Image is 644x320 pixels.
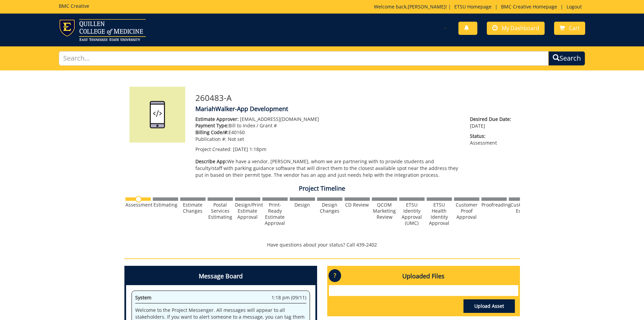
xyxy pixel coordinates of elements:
[195,129,229,135] span: Billing Code/#:
[195,116,239,122] span: Estimate Approver:
[59,19,146,41] img: ETSU logo
[126,268,315,285] h4: Message Board
[195,122,229,129] span: Payment Type:
[563,3,585,10] a: Logout
[271,294,306,301] span: 1:18 pm (09/11)
[470,133,515,140] span: Status:
[124,185,520,192] h4: Project Timeline
[195,122,460,129] p: Bill to Index / Grant #
[470,133,515,146] p: Assessment
[235,202,260,220] div: Design/Print Estimate Approval
[195,106,515,112] h4: MariahWalker-App Development
[233,146,266,152] span: [DATE] 1:18pm
[554,22,585,35] a: Cart
[374,3,585,10] p: Welcome back, ! | | |
[427,202,452,226] div: ETSU Health Identity Approval
[487,22,545,35] a: My Dashboard
[290,202,315,208] div: Design
[451,3,495,10] a: ETSU Homepage
[195,158,460,178] p: We have a vendor, [PERSON_NAME], whom we are partnering with to provide students and faculty/staf...
[408,3,446,10] a: [PERSON_NAME]
[399,202,425,226] div: ETSU Identity Approval (UMC)
[195,146,232,152] span: Project Created:
[509,202,534,214] div: Customer Edits
[329,268,518,285] h4: Uploaded Files
[59,3,89,8] h5: BMC Creative
[124,241,520,248] p: Have questions about your status? Call 439-2402
[195,93,515,102] h3: 260483-A
[153,202,178,208] div: Estimating
[180,202,206,214] div: Estimate Changes
[195,136,226,142] span: Publication #:
[498,3,560,10] a: BMC Creative Homepage
[329,269,341,282] p: ?
[59,51,549,66] input: Search...
[125,202,151,208] div: Assessment
[195,158,227,165] span: Describe App:
[569,24,580,32] span: Cart
[470,116,515,129] p: [DATE]
[262,202,288,226] div: Print-Ready Estimate Approval
[195,116,460,123] p: [EMAIL_ADDRESS][DOMAIN_NAME]
[470,116,515,123] span: Desired Due Date:
[129,87,185,143] img: Product featured image
[502,24,539,32] span: My Dashboard
[481,202,507,208] div: Proofreading
[228,136,244,142] span: Not set
[208,202,233,220] div: Postal Services Estimating
[344,202,370,208] div: CD Review
[463,299,515,313] a: Upload Asset
[548,51,585,66] button: Search
[195,129,460,136] p: E40160
[135,294,151,301] span: System
[372,202,397,220] div: QCOM Marketing Review
[135,196,142,202] img: no
[454,202,479,220] div: Customer Proof Approval
[317,202,342,214] div: Design Changes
